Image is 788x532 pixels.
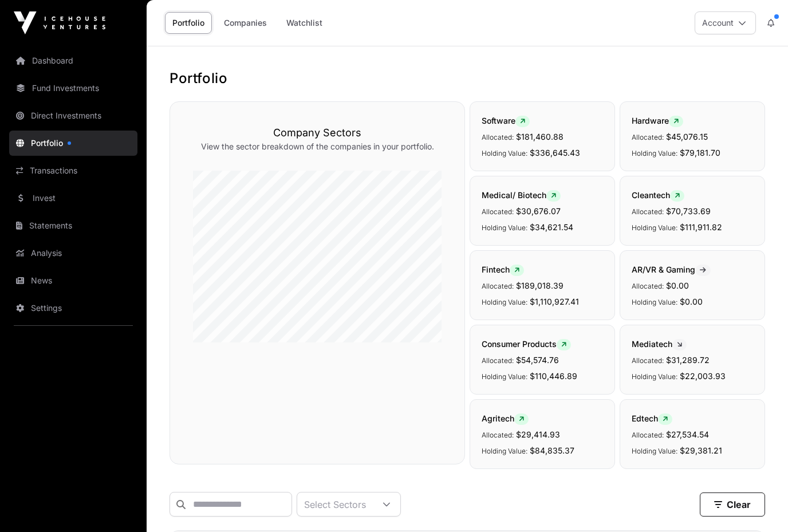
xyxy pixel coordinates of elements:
[680,371,726,381] span: $22,003.93
[516,355,559,365] span: $54,574.76
[632,356,664,365] span: Allocated:
[482,207,514,216] span: Allocated:
[165,12,212,34] a: Portfolio
[632,339,687,349] span: Mediatech
[632,298,677,306] span: Holding Value:
[632,447,677,455] span: Holding Value:
[632,223,677,232] span: Holding Value:
[516,132,564,141] span: $181,460.88
[9,295,137,321] a: Settings
[297,492,373,516] div: Select Sectors
[680,222,722,232] span: $111,911.82
[632,116,683,125] span: Hardware
[482,431,514,439] span: Allocated:
[279,12,330,34] a: Watchlist
[632,431,664,439] span: Allocated:
[482,372,527,381] span: Holding Value:
[9,131,137,156] a: Portfolio
[9,268,137,293] a: News
[193,141,442,152] p: View the sector breakdown of the companies in your portfolio.
[9,76,137,101] a: Fund Investments
[530,222,573,232] span: $34,621.54
[632,149,677,157] span: Holding Value:
[632,282,664,290] span: Allocated:
[530,371,577,381] span: $110,446.89
[482,133,514,141] span: Allocated:
[193,125,442,141] h3: Company Sectors
[482,116,530,125] span: Software
[530,297,579,306] span: $1,110,927.41
[632,372,677,381] span: Holding Value:
[516,281,564,290] span: $189,018.39
[632,207,664,216] span: Allocated:
[632,133,664,141] span: Allocated:
[9,213,137,238] a: Statements
[482,447,527,455] span: Holding Value:
[530,446,574,455] span: $84,835.37
[666,281,689,290] span: $0.00
[9,158,137,183] a: Transactions
[516,429,560,439] span: $29,414.93
[9,48,137,73] a: Dashboard
[14,11,105,34] img: Icehouse Ventures Logo
[666,206,711,216] span: $70,733.69
[482,413,529,423] span: Agritech
[482,149,527,157] span: Holding Value:
[9,241,137,266] a: Analysis
[666,132,708,141] span: $45,076.15
[632,413,672,423] span: Edtech
[482,298,527,306] span: Holding Value:
[482,265,524,274] span: Fintech
[216,12,274,34] a: Companies
[632,190,684,200] span: Cleantech
[9,186,137,211] a: Invest
[666,355,710,365] span: $31,289.72
[680,297,703,306] span: $0.00
[680,446,722,455] span: $29,381.21
[482,339,571,349] span: Consumer Products
[530,148,580,157] span: $336,645.43
[482,223,527,232] span: Holding Value:
[666,429,709,439] span: $27,534.54
[695,11,756,34] button: Account
[680,148,720,157] span: $79,181.70
[482,190,561,200] span: Medical/ Biotech
[482,282,514,290] span: Allocated:
[9,103,137,128] a: Direct Investments
[482,356,514,365] span: Allocated:
[632,265,711,274] span: AR/VR & Gaming
[700,492,765,517] button: Clear
[170,69,765,88] h1: Portfolio
[731,477,788,532] iframe: Chat Widget
[516,206,561,216] span: $30,676.07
